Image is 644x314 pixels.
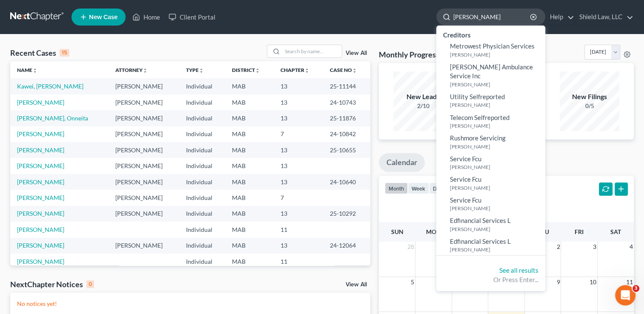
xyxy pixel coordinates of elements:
[615,285,635,305] iframe: Intercom live chat
[17,194,64,201] a: [PERSON_NAME]
[393,92,453,102] div: New Leads
[17,146,64,154] a: [PERSON_NAME]
[186,67,203,73] a: Typeunfold_more
[17,178,64,186] a: [PERSON_NAME]
[352,68,357,73] i: unfold_more
[225,142,274,158] td: MAB
[450,246,543,253] small: [PERSON_NAME]
[17,67,37,73] a: Nameunfold_more
[179,222,225,237] td: Individual
[60,49,69,57] div: 15
[274,78,323,94] td: 13
[10,48,69,58] div: Recent Cases
[429,183,447,194] button: day
[450,184,543,191] small: [PERSON_NAME]
[274,110,323,126] td: 13
[323,142,370,158] td: 25-10655
[164,9,220,25] a: Client Portal
[379,153,425,172] a: Calendar
[179,238,225,254] td: Individual
[625,277,634,287] span: 11
[610,228,621,235] span: Sat
[109,126,179,142] td: [PERSON_NAME]
[115,67,148,73] a: Attorneyunfold_more
[450,63,533,80] span: [PERSON_NAME] Ambulance Service Inc
[17,83,83,90] a: Kawei, [PERSON_NAME]
[589,277,597,287] span: 10
[225,222,274,237] td: MAB
[274,174,323,190] td: 13
[436,173,545,194] a: Service Fcu[PERSON_NAME]
[450,143,543,150] small: [PERSON_NAME]
[232,67,260,73] a: Districtunfold_more
[225,174,274,190] td: MAB
[179,126,225,142] td: Individual
[555,277,561,287] span: 9
[450,175,481,183] span: Service Fcu
[393,102,453,110] div: 2/10
[109,110,179,126] td: [PERSON_NAME]
[274,158,323,174] td: 13
[450,122,543,129] small: [PERSON_NAME]
[575,228,584,235] span: Fri
[450,205,543,212] small: [PERSON_NAME]
[426,228,441,235] span: Mon
[436,235,545,256] a: Edfinancial Services L[PERSON_NAME]
[379,49,439,60] h3: Monthly Progress
[406,242,415,252] span: 28
[450,217,511,224] span: Edfinancial Services L
[546,9,574,25] a: Help
[274,206,323,222] td: 13
[450,114,509,121] span: Telecom Selfreported
[436,40,545,60] a: Metrowest Physician Services[PERSON_NAME]
[436,194,545,214] a: Service Fcu[PERSON_NAME]
[17,242,64,249] a: [PERSON_NAME]
[436,214,545,235] a: Edfinancial Services L[PERSON_NAME]
[109,238,179,254] td: [PERSON_NAME]
[391,228,404,235] span: Sun
[555,242,561,252] span: 2
[109,94,179,110] td: [PERSON_NAME]
[323,94,370,110] td: 24-10743
[17,99,64,106] a: [PERSON_NAME]
[450,155,481,163] span: Service Fcu
[179,158,225,174] td: Individual
[179,254,225,269] td: Individual
[450,93,505,100] span: Utility Selfreported
[32,68,37,73] i: unfold_more
[323,206,370,222] td: 25-10292
[575,9,633,25] a: Shield Law, LLC
[436,131,545,152] a: Rushmore Servicing[PERSON_NAME]
[633,285,639,292] span: 3
[198,68,203,73] i: unfold_more
[17,162,64,169] a: [PERSON_NAME]
[323,238,370,254] td: 24-12064
[225,190,274,206] td: MAB
[274,126,323,142] td: 7
[274,238,323,254] td: 13
[109,206,179,222] td: [PERSON_NAME]
[86,280,94,288] div: 0
[225,78,274,94] td: MAB
[225,126,274,142] td: MAB
[274,190,323,206] td: 7
[436,90,545,111] a: Utility Selfreported[PERSON_NAME]
[225,238,274,254] td: MAB
[10,279,94,289] div: NextChapter Notices
[323,78,370,94] td: 25-11144
[436,60,545,90] a: [PERSON_NAME] Ambulance Service Inc[PERSON_NAME]
[17,226,64,233] a: [PERSON_NAME]
[109,142,179,158] td: [PERSON_NAME]
[592,242,597,252] span: 3
[410,277,415,287] span: 5
[436,29,545,40] div: Creditors
[179,206,225,222] td: Individual
[450,163,543,171] small: [PERSON_NAME]
[143,68,148,73] i: unfold_more
[109,158,179,174] td: [PERSON_NAME]
[408,183,429,194] button: week
[274,254,323,269] td: 11
[179,110,225,126] td: Individual
[280,67,309,73] a: Chapterunfold_more
[17,300,364,308] p: No notices yet!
